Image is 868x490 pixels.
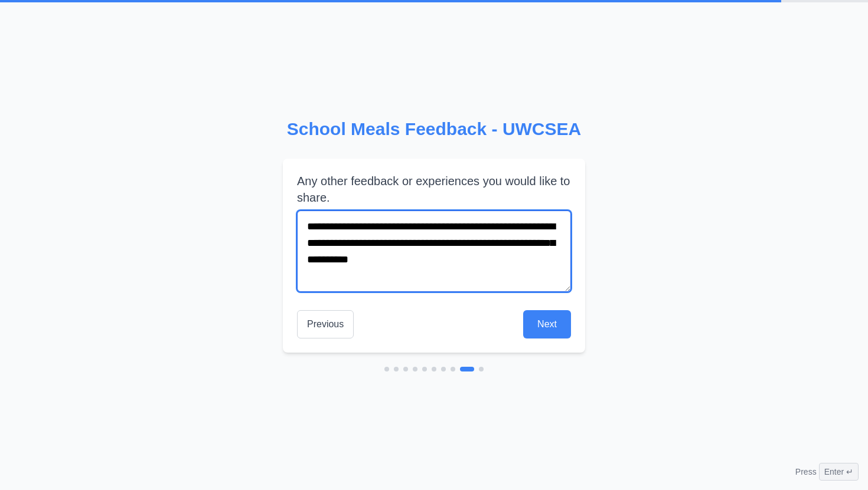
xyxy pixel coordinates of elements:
[523,310,571,338] button: Next
[283,119,585,140] h2: School Meals Feedback - UWCSEA
[297,310,354,338] button: Previous
[297,173,571,206] label: Any other feedback or experiences you would like to share.
[795,463,859,481] div: Press
[819,463,859,481] span: Enter ↵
